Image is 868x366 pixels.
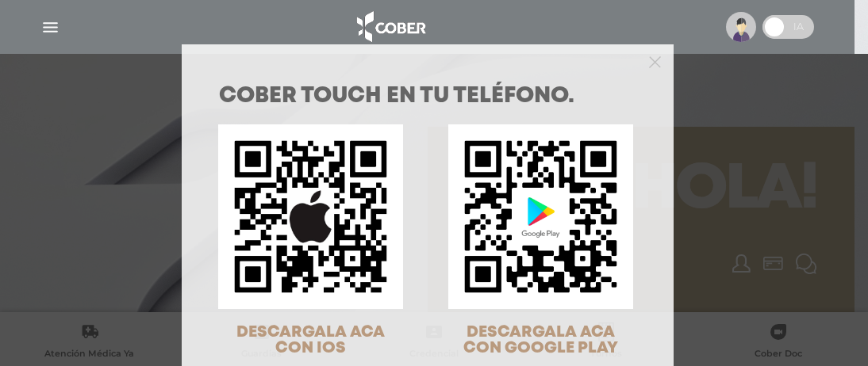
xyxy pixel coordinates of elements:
img: qr-code [218,124,403,309]
span: DESCARGALA ACA CON GOOGLE PLAY [463,325,618,356]
img: qr-code [448,124,633,309]
h1: COBER TOUCH en tu teléfono. [219,86,636,108]
span: DESCARGALA ACA CON IOS [236,325,385,356]
button: Close [649,54,661,68]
